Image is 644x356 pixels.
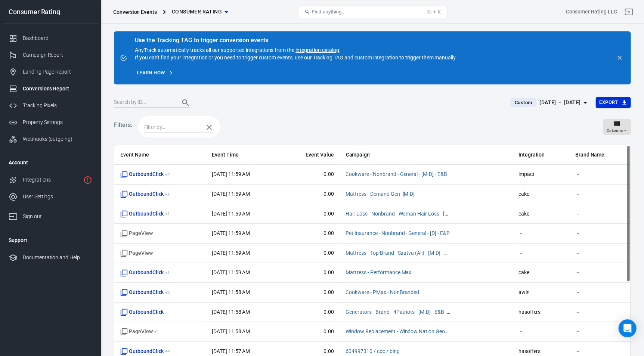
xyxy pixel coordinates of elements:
[212,250,250,256] time: 2025-08-26T11:59:31+08:00
[312,9,346,15] span: Find anything...
[518,309,563,316] span: hasoffers
[346,250,451,257] span: Mattress - Top Brand - Saatva (All) - [M-D] - P&B - TM+
[575,191,625,198] span: －
[346,269,412,276] span: Mattress - Performance Max
[154,329,159,334] sup: + 1
[575,269,625,276] span: －
[346,269,412,275] a: Mattress - Performance Max
[518,289,563,296] span: awin
[596,97,631,108] button: Export
[346,328,495,334] a: Window Replacement - Window Nation Geos Nonbrand - [M-D] - B
[346,250,468,256] a: Mattress - Top Brand - Saatva (All) - [M-D] - P&B - TM+
[575,151,625,159] span: Brand Name
[614,53,625,63] button: close
[575,230,625,237] span: －
[83,176,92,185] svg: 9 networks not verified yet
[120,328,159,335] span: PageView
[346,348,400,354] a: 604997310 / cpc / bing
[518,269,563,276] span: cake
[212,211,250,217] time: 2025-08-26T11:59:38+08:00
[575,171,625,178] span: －
[286,151,334,159] span: Event Value
[346,289,419,296] span: Cookware - PMax - NonBranded
[286,269,334,276] span: 0.00
[212,151,274,159] span: Event Time
[23,213,92,220] div: Sign out
[518,328,563,335] span: －
[286,191,334,198] span: 0.00
[575,309,625,316] span: －
[346,289,419,295] a: Cookware - PMax - NonBranded
[346,171,447,177] a: Cookware - Nonbrand - General - [M-D] - E&B
[23,34,92,42] div: Dashboard
[619,319,637,337] div: Open Intercom Messenger
[286,348,334,355] span: 0.00
[286,328,334,335] span: 0.00
[212,191,250,197] time: 2025-08-26T11:59:43+08:00
[346,309,458,315] a: Generators - Brand - 4Patriots - [M-D] - E&B - TM+
[346,348,400,355] span: 604997310 / cpc / bing
[3,97,98,114] a: Tracking Pixels
[177,94,195,112] button: Search
[607,127,623,134] span: Columns
[23,135,92,143] div: Webhooks (outgoing)
[23,118,92,126] div: Property Settings
[346,309,451,316] span: Generators - Brand - 4Patriots - [M-D] - E&B - TM+
[120,230,153,237] span: Standard event name
[3,9,98,15] div: Consumer Rating
[23,68,92,76] div: Landing Page Report
[575,250,625,257] span: －
[286,171,334,178] span: 0.00
[298,6,448,18] button: Find anything...⌘ + K
[3,188,98,205] a: User Settings
[165,290,170,295] sup: + 2
[3,80,98,97] a: Conversions Report
[346,230,450,236] a: Pet Insurance - Nonbrand - General - [D] - E&P
[165,211,170,216] sup: + 1
[172,7,222,16] span: Consumer Rating
[169,5,231,19] button: Consumer Rating
[120,289,170,296] span: OutboundClick
[165,349,170,354] sup: + 4
[212,328,250,334] time: 2025-08-26T11:58:08+08:00
[518,250,563,257] span: －
[165,172,170,177] sup: + 4
[286,230,334,237] span: 0.00
[120,171,170,178] span: OutboundClick
[346,210,451,218] span: Hair Loss - Nonbrand - Woman Hair Loss - [M-D] - B
[518,210,563,218] span: cake
[346,191,415,198] span: Mattress - Demand Gen- [M-D]
[120,269,170,276] span: OutboundClick
[540,98,581,107] div: [DATE] － [DATE]
[620,3,638,21] a: Sign out
[518,171,563,178] span: impact
[3,231,98,249] li: Support
[120,191,170,198] span: OutboundClick
[23,51,92,59] div: Campaign Report
[512,99,535,106] span: Custom
[346,230,450,237] span: Pet Insurance - Nonbrand - General - [D] - E&P
[212,309,250,315] time: 2025-08-26T11:58:32+08:00
[566,8,617,16] div: Account id: U3CoJP5n
[346,151,451,159] span: Campaign
[135,37,457,61] div: AnyTrack automatically tracks all our supported integrations from the . If you can't find your in...
[23,102,92,109] div: Tracking Pixels
[295,47,339,53] a: integration catalog
[3,154,98,171] li: Account
[120,250,153,257] span: Standard event name
[3,131,98,148] a: Webhooks (outgoing)
[3,114,98,131] a: Property Settings
[212,171,250,177] time: 2025-08-26T11:59:45+08:00
[346,171,447,178] span: Cookware - Nonbrand - General - [M-D] - E&B
[120,309,164,316] span: Standard event name
[427,9,441,15] div: ⌘ + K
[144,123,200,132] input: Filter by…
[575,210,625,218] span: －
[114,98,174,108] input: Search by ID...
[518,348,563,355] span: hasoffers
[286,289,334,296] span: 0.00
[135,37,457,44] div: Use the Tracking TAG to trigger conversion events
[575,289,625,296] span: －
[212,269,250,275] time: 2025-08-26T11:59:16+08:00
[575,348,625,355] span: －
